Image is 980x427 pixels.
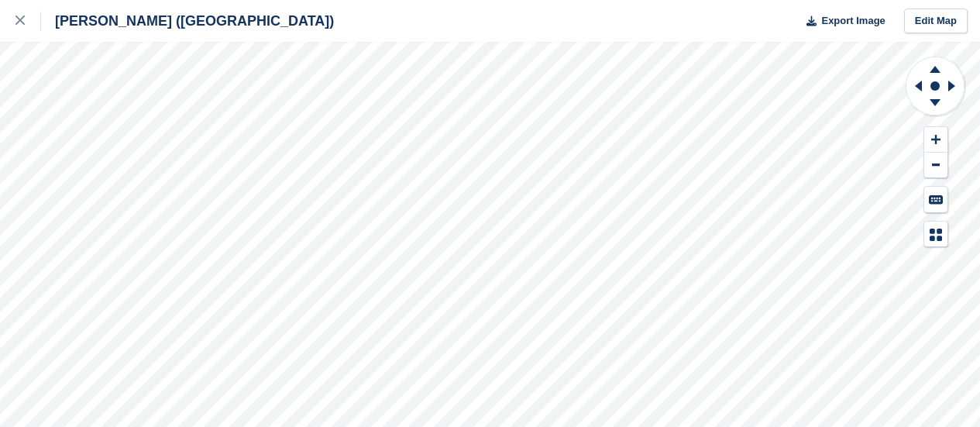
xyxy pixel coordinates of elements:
[924,187,947,212] button: Keyboard Shortcuts
[924,153,947,178] button: Zoom Out
[924,222,947,247] button: Map Legend
[904,9,968,34] a: Edit Map
[821,13,885,29] span: Export Image
[41,12,334,30] div: [PERSON_NAME] ([GEOGRAPHIC_DATA])
[924,127,947,153] button: Zoom In
[797,9,885,34] button: Export Image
